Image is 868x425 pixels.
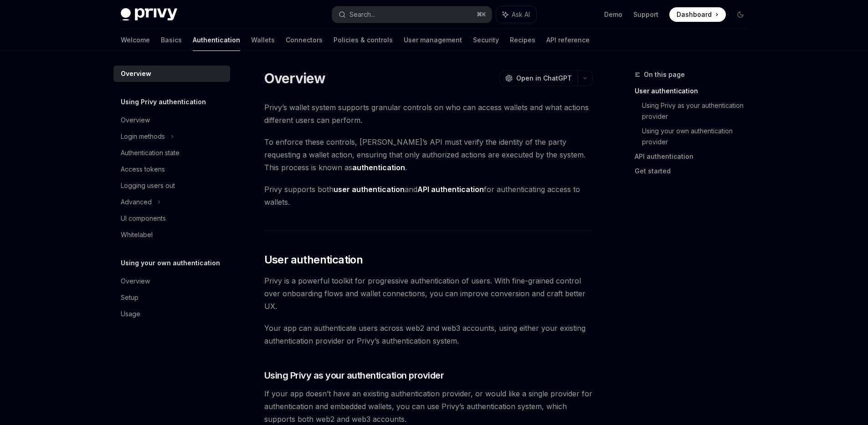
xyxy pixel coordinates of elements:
button: Search...⌘K [332,6,492,23]
h1: Overview [264,70,326,86]
a: Recipes [510,29,535,51]
span: Your app can authenticate users across web2 and web3 accounts, using either your existing authent... [264,322,593,347]
a: Using Privy as your authentication provider [642,98,755,124]
a: Authentication state [113,145,230,161]
a: Basics [161,29,182,51]
button: Open in ChatGPT [499,71,577,86]
a: API authentication [635,149,755,164]
div: Usage [121,309,140,319]
span: Open in ChatGPT [516,74,572,83]
a: Logging users out [113,177,230,194]
div: Authentication state [121,147,180,158]
img: dark logo [121,8,177,21]
strong: API authentication [417,185,484,194]
div: Overview [121,276,150,287]
span: Dashboard [677,10,712,19]
a: Overview [113,66,230,82]
a: Using your own authentication provider [642,124,755,149]
span: Ask AI [512,10,530,19]
div: Search... [349,9,375,20]
div: Overview [121,68,151,79]
a: Dashboard [669,7,726,22]
span: Privy’s wallet system supports granular controls on who can access wallets and what actions diffe... [264,101,593,126]
a: User management [404,29,462,51]
a: UI components [113,210,230,227]
a: Connectors [286,29,323,51]
a: Authentication [193,29,240,51]
a: Wallets [251,29,275,51]
div: Logging users out [121,180,175,191]
a: Access tokens [113,161,230,177]
a: Overview [113,112,230,128]
div: Login methods [121,131,165,142]
a: Security [473,29,499,51]
strong: user authentication [334,185,405,194]
a: Setup [113,289,230,306]
div: Advanced [121,197,152,207]
div: UI components [121,213,166,224]
span: Using Privy as your authentication provider [264,369,444,382]
h5: Using Privy authentication [121,96,206,107]
span: ⌘ K [477,11,486,18]
span: On this page [644,69,685,80]
span: User authentication [264,253,363,267]
h5: Using your own authentication [121,258,220,268]
strong: authentication [352,163,405,172]
span: To enforce these controls, [PERSON_NAME]’s API must verify the identity of the party requesting a... [264,136,593,174]
a: Overview [113,273,230,289]
span: Privy is a powerful toolkit for progressive authentication of users. With fine-grained control ov... [264,274,593,313]
a: Policies & controls [334,29,393,51]
a: Support [633,10,658,19]
a: Get started [635,164,755,178]
a: Welcome [121,29,150,51]
div: Overview [121,115,150,126]
button: Ask AI [496,6,536,23]
a: Usage [113,306,230,322]
a: API reference [546,29,590,51]
div: Whitelabel [121,229,153,240]
span: Privy supports both and for authenticating access to wallets. [264,183,593,208]
div: Access tokens [121,164,165,175]
button: Toggle dark mode [733,7,748,22]
a: User authentication [635,84,755,98]
a: Whitelabel [113,227,230,243]
div: Setup [121,292,139,303]
a: Demo [604,10,622,19]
